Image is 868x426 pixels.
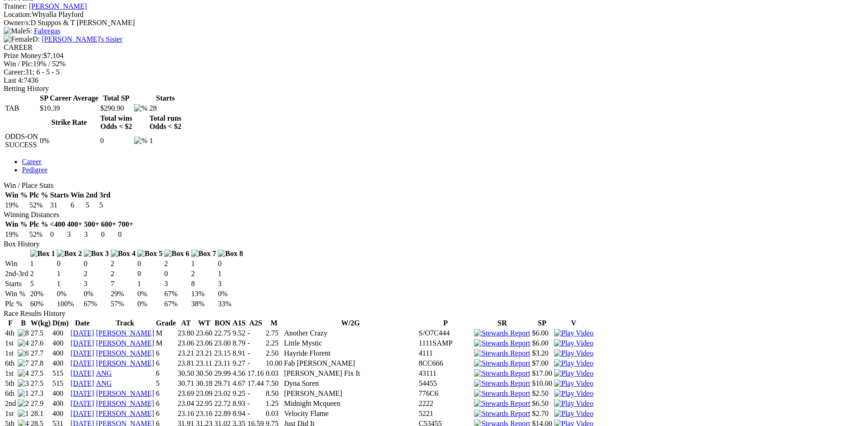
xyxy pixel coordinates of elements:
[195,349,213,358] td: 23.21
[52,349,70,358] td: 400
[284,339,417,348] td: Little Mystic
[195,389,213,398] td: 23.09
[554,399,593,408] img: Play Video
[195,359,213,368] td: 23.11
[265,369,283,378] td: 0.03
[232,339,246,348] td: 8.79
[177,379,194,388] td: 30.71
[247,359,264,368] td: -
[247,389,264,398] td: -
[177,399,194,408] td: 23.04
[18,349,29,357] img: 6
[18,410,29,418] img: 1
[110,299,136,309] td: 57%
[100,132,133,149] td: 0
[177,369,194,378] td: 30.50
[554,379,593,388] img: Play Video
[83,299,109,309] td: 67%
[118,220,134,229] th: 700+
[134,104,147,112] img: %
[191,259,217,268] td: 1
[149,132,182,149] td: 1
[39,94,99,103] th: SP Career Average
[5,289,29,298] td: Win %
[57,250,82,258] img: Box 2
[5,259,29,268] td: Win
[232,329,246,338] td: 9.52
[18,329,29,337] img: 8
[214,349,231,358] td: 23.15
[232,369,246,378] td: 4.56
[118,230,134,239] td: 0
[56,259,82,268] td: 0
[418,339,473,348] td: 1111SAMP
[52,379,70,388] td: 515
[418,349,473,358] td: 4111
[70,379,94,387] a: [DATE]
[52,359,70,368] td: 400
[265,349,283,358] td: 2.50
[100,104,133,113] td: $290.90
[156,349,177,358] td: 6
[217,279,243,288] td: 3
[5,230,28,239] td: 19%
[554,349,593,357] img: Play Video
[284,389,417,398] td: [PERSON_NAME]
[5,339,16,348] td: 1st
[137,299,163,309] td: 0%
[284,349,417,358] td: Hayride Florent
[418,369,473,378] td: 43111
[67,220,83,229] th: 400+
[70,191,84,200] th: Win
[232,399,246,408] td: 8.93
[70,399,94,407] a: [DATE]
[30,369,51,378] td: 27.5
[39,132,99,149] td: 0%
[195,329,213,338] td: 23.60
[83,269,109,278] td: 2
[418,379,473,388] td: 54455
[30,289,56,298] td: 20%
[217,269,243,278] td: 1
[70,201,84,210] td: 6
[284,329,417,338] td: Another Crazy
[149,94,182,103] th: Starts
[232,359,246,368] td: 9.27
[232,379,246,388] td: 4.67
[96,339,154,347] a: [PERSON_NAME]
[96,379,112,387] a: ANG
[5,329,16,338] td: 4th
[232,389,246,398] td: 9.25
[4,19,864,27] div: D Stuppos & T [PERSON_NAME]
[5,359,16,368] td: 6th
[5,399,16,408] td: 2nd
[195,399,213,408] td: 22.95
[52,389,70,398] td: 400
[195,369,213,378] td: 30.50
[5,299,29,309] td: Plc %
[29,201,49,210] td: 52%
[4,11,32,18] span: Location:
[110,259,136,268] td: 2
[474,410,530,418] img: Stewards Report
[30,299,56,309] td: 60%
[99,191,111,200] th: 3rd
[84,230,100,239] td: 3
[96,399,154,407] a: [PERSON_NAME]
[30,379,51,388] td: 27.5
[4,43,864,52] div: CAREER
[70,349,94,357] a: [DATE]
[4,240,864,248] div: Box History
[164,269,190,278] td: 0
[214,379,231,388] td: 29.71
[29,230,49,239] td: 52%
[247,379,264,388] td: 17.44
[418,329,473,338] td: S/O7C444
[177,319,194,328] th: AT
[70,339,94,347] a: [DATE]
[532,349,553,358] td: $3.20
[247,329,264,338] td: -
[85,201,98,210] td: 5
[4,60,33,68] span: Win / Plc:
[4,35,32,43] img: Female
